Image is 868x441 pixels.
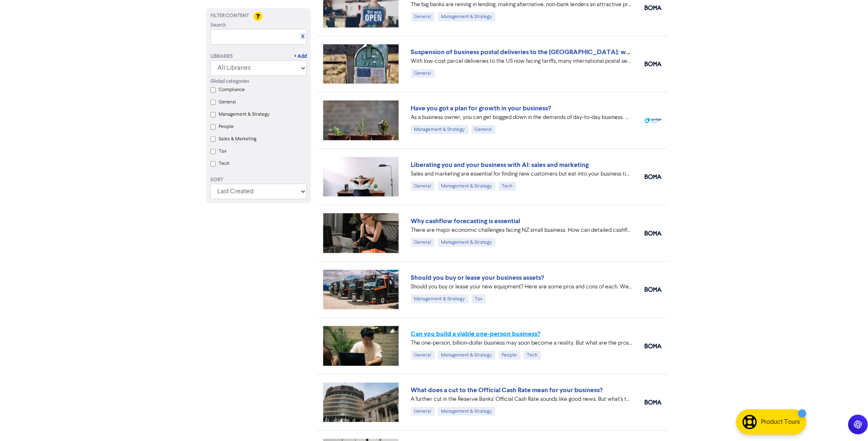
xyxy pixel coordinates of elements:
div: General [411,12,435,21]
div: General [472,125,496,134]
div: As a business owner, you can get bogged down in the demands of day-to-day business. We can help b... [411,113,633,122]
iframe: Chat Widget [827,402,868,441]
label: People [219,123,234,130]
img: boma [645,231,662,236]
a: Liberating you and your business with AI: sales and marketing [411,161,589,169]
div: There are major economic challenges facing NZ small business. How can detailed cashflow forecasti... [411,226,633,235]
img: boma [645,400,662,405]
label: Sales & Marketing [219,135,256,143]
a: X [302,34,305,40]
div: Management & Strategy [438,182,496,191]
div: Tech [524,351,541,360]
a: Why cashflow forecasting is essential [411,217,521,225]
label: Tech [219,160,229,167]
div: The one-person, billion-dollar business may soon become a reality. But what are the pros and cons... [411,339,633,347]
img: spotlight [645,118,662,123]
label: Tax [219,148,226,155]
div: Management & Strategy [411,125,468,134]
div: Libraries [210,53,233,60]
a: Have you got a plan for growth in your business? [411,104,551,112]
div: Management & Strategy [438,351,496,360]
div: Management & Strategy [438,407,496,416]
div: Global categories [210,78,307,85]
div: Tech [499,182,516,191]
a: Can you build a viable one-person business? [411,330,541,338]
div: Should you buy or lease your new equipment? Here are some pros and cons of each. We also can revi... [411,283,633,291]
div: General [411,69,435,78]
img: boma [645,344,662,349]
div: The big banks are reining in lending, making alternative, non-bank lenders an attractive proposit... [411,0,633,9]
a: + Add [294,53,307,60]
div: General [411,407,435,416]
div: General [411,351,435,360]
div: A further cut in the Reserve Banks’ Official Cash Rate sounds like good news. But what’s the real... [411,395,633,404]
label: Compliance [219,86,245,94]
div: With low-cost parcel deliveries to the US now facing tariffs, many international postal services ... [411,57,633,66]
a: What does a cut to the Official Cash Rate mean for your business? [411,386,603,394]
div: People [499,351,521,360]
div: Filter Content [210,12,307,20]
img: boma [645,62,662,66]
div: Sales and marketing are essential for finding new customers but eat into your business time. We e... [411,170,633,178]
div: General [411,238,435,247]
label: General [219,98,236,106]
img: boma [645,174,662,179]
a: Suspension of business postal deliveries to the [GEOGRAPHIC_DATA]: what options do you have? [411,48,700,56]
span: Search [210,22,226,29]
div: Management & Strategy [438,12,496,21]
div: Sort [210,176,307,184]
a: Should you buy or lease your business assets? [411,274,544,282]
label: Management & Strategy [219,111,270,118]
div: Management & Strategy [438,238,496,247]
div: General [411,182,435,191]
div: Tax [472,295,486,304]
img: boma [645,5,662,10]
img: boma_accounting [645,287,662,292]
div: Management & Strategy [411,295,468,304]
